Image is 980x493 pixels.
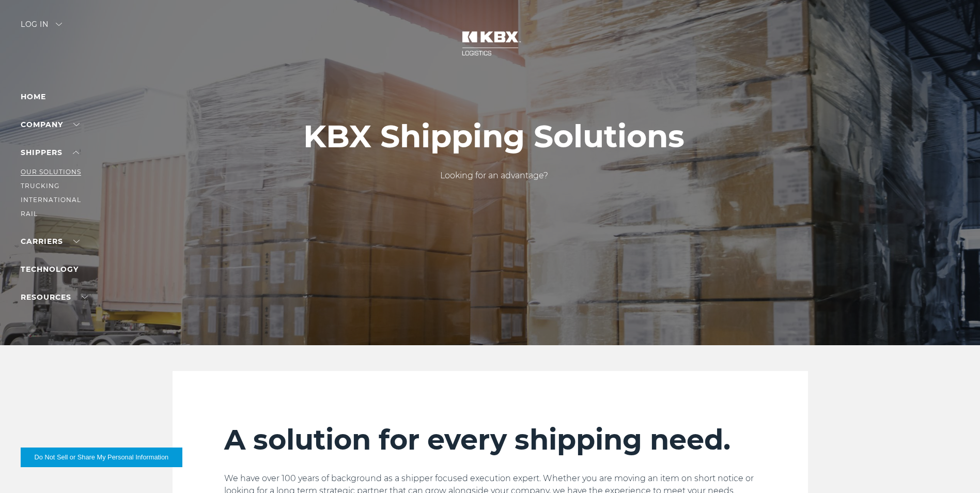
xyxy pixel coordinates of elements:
a: Our Solutions [21,168,81,176]
h1: KBX Shipping Solutions [303,119,685,154]
a: RAIL [21,210,38,218]
h2: A solution for every shipping need. [224,423,756,457]
a: RESOURCES [21,292,88,302]
button: Do Not Sell or Share My Personal Information [21,448,182,467]
img: arrow [56,23,62,26]
a: International [21,196,81,204]
a: Trucking [21,182,59,190]
a: Technology [21,265,79,274]
a: Company [21,120,80,129]
a: SHIPPERS [21,148,79,157]
a: Home [21,92,46,101]
a: Carriers [21,237,80,246]
div: Log in [21,21,62,36]
img: kbx logo [452,21,529,66]
p: Looking for an advantage? [303,170,685,182]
